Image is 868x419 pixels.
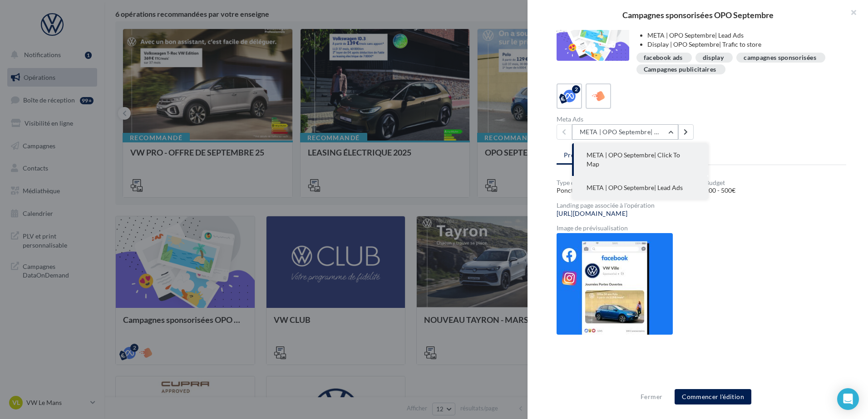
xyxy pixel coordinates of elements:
[703,54,724,61] div: display
[675,389,751,404] button: Commencer l'édition
[557,210,627,217] a: [URL][DOMAIN_NAME]
[542,11,853,19] div: Campagnes sponsorisées OPO Septembre
[647,40,839,49] li: Display | OPO Septembre| Trafic to store
[744,54,816,61] div: campagnes sponsorisées
[557,116,698,122] div: Meta Ads
[644,66,716,73] div: Campagnes publicitaires
[587,151,680,168] span: META | OPO Septembre| Click To Map
[572,124,678,140] button: META | OPO Septembre| Click To Map
[587,184,683,191] span: META | OPO Septembre| Lead Ads
[644,54,683,61] div: facebook ads
[557,233,673,335] img: a889abc6412fe539c23ea4fe1d74db49.jpg
[557,180,698,186] div: Type de campagne
[572,85,580,93] div: 2
[637,391,666,402] button: Fermer
[705,180,846,186] div: Budget
[837,388,859,410] div: Open Intercom Messenger
[572,176,708,200] button: META | OPO Septembre| Lead Ads
[705,186,846,195] div: 200 - 500€
[557,202,846,209] div: Landing page associée à l'opération
[572,143,708,176] button: META | OPO Septembre| Click To Map
[557,186,698,195] div: Ponctuel
[557,225,846,231] div: Image de prévisualisation
[647,31,839,40] li: META | OPO Septembre| Lead Ads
